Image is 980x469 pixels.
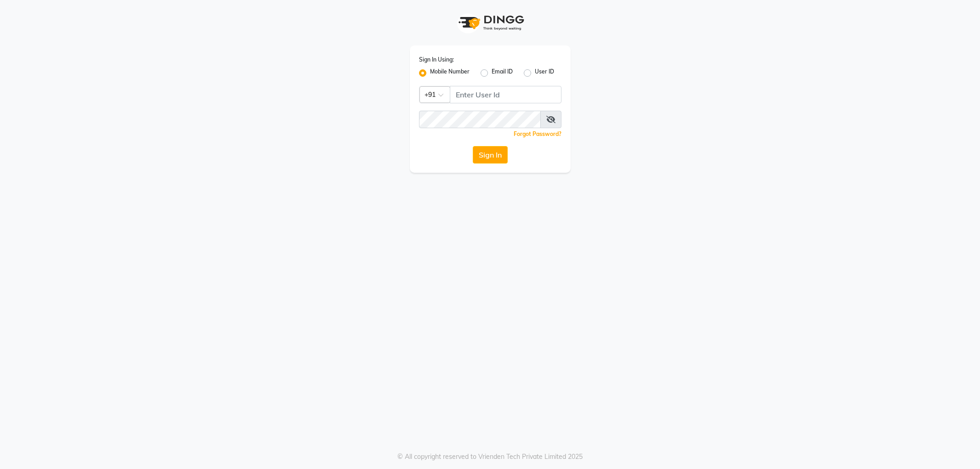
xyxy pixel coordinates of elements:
button: Sign In [473,146,508,164]
img: logo1.svg [453,9,527,36]
input: Username [450,86,561,103]
input: Username [419,111,541,128]
label: Sign In Using: [419,56,454,64]
label: Email ID [492,68,513,79]
a: Forgot Password? [514,130,561,137]
label: User ID [535,68,554,79]
label: Mobile Number [430,68,470,79]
